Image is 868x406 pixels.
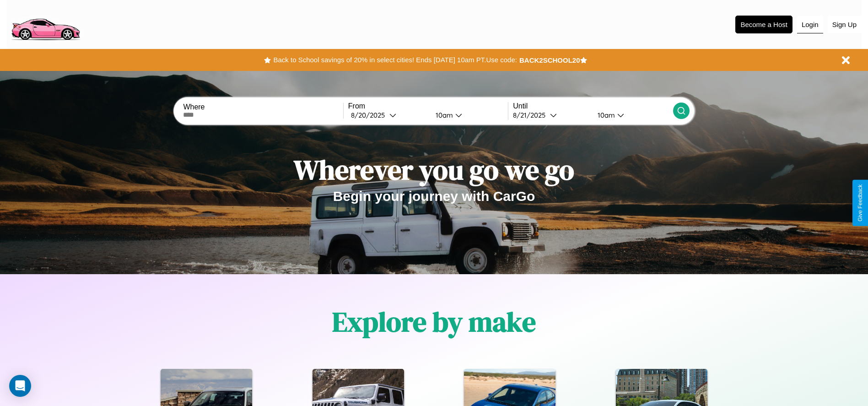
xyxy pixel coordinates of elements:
label: Where [183,103,343,111]
div: 10am [431,111,455,119]
button: Become a Host [735,16,793,33]
div: 8 / 21 / 2025 [513,111,550,119]
div: Open Intercom Messenger [9,375,31,397]
label: Until [513,102,673,110]
button: 8/20/2025 [348,110,428,120]
img: logo [7,5,84,43]
button: Back to School savings of 20% in select cities! Ends [DATE] 10am PT.Use code: [271,54,519,66]
div: Give Feedback [857,184,863,222]
div: 10am [593,111,617,119]
button: Login [797,16,823,33]
button: 10am [590,110,673,120]
div: 8 / 20 / 2025 [351,111,389,119]
button: Sign Up [828,16,861,33]
button: 10am [428,110,508,120]
h1: Explore by make [332,303,536,341]
label: From [348,102,508,110]
b: BACK2SCHOOL20 [519,56,580,64]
